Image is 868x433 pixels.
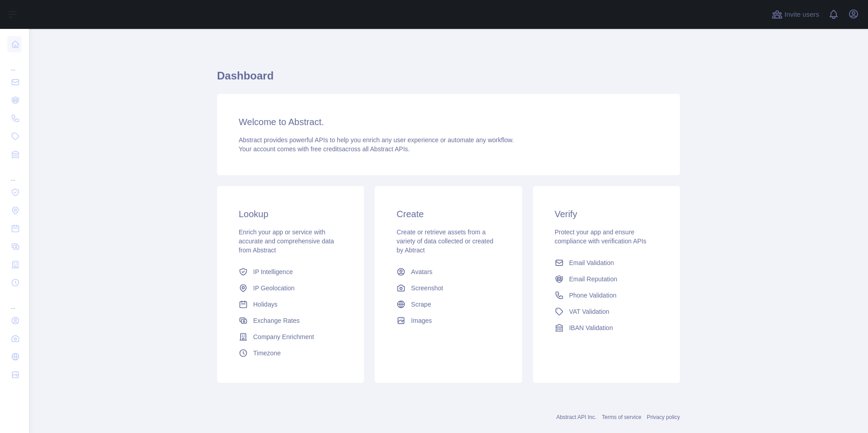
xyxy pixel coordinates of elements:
[253,316,300,325] span: Exchange Rates
[557,414,597,420] a: Abstract API Inc.
[411,267,432,276] span: Avatars
[239,208,342,220] h3: Lookup
[235,329,346,345] a: Company Enrichment
[239,145,410,153] span: Your account comes with across all Abstract APIs.
[555,228,646,245] span: Protect your app and ensure compliance with verification APIs
[396,208,500,220] h3: Create
[411,316,432,325] span: Images
[396,228,493,254] span: Create or retrieve assets from a variety of data collected or created by Abtract
[569,307,609,316] span: VAT Validation
[551,287,662,303] a: Phone Validation
[253,349,281,358] span: Timezone
[555,208,658,220] h3: Verify
[235,345,346,361] a: Timezone
[253,284,295,293] span: IP Geolocation
[235,296,346,312] a: Holidays
[235,264,346,280] a: IP Intelligence
[602,414,641,420] a: Terms of service
[770,7,821,22] button: Invite users
[235,280,346,296] a: IP Geolocation
[551,255,662,271] a: Email Validation
[393,312,504,329] a: Images
[551,303,662,320] a: VAT Validation
[253,267,293,276] span: IP Intelligence
[569,275,618,284] span: Email Reputation
[239,228,334,254] span: Enrich your app or service with accurate and comprehensive data from Abstract
[253,300,278,309] span: Holidays
[393,280,504,296] a: Screenshot
[569,291,617,300] span: Phone Validation
[253,332,314,341] span: Company Enrichment
[239,136,514,144] span: Abstract provides powerful APIs to help you enrich any user experience or automate any workflow.
[311,145,342,153] span: free credits
[569,323,613,332] span: IBAN Validation
[411,300,431,309] span: Scrape
[7,293,22,311] div: ...
[784,9,819,20] span: Invite users
[235,312,346,329] a: Exchange Rates
[569,258,614,267] span: Email Validation
[393,296,504,312] a: Scrape
[551,320,662,336] a: IBAN Validation
[411,284,443,293] span: Screenshot
[239,116,658,128] h3: Welcome to Abstract.
[7,164,22,182] div: ...
[551,271,662,287] a: Email Reputation
[217,69,680,90] h1: Dashboard
[393,264,504,280] a: Avatars
[7,54,22,72] div: ...
[647,414,680,420] a: Privacy policy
